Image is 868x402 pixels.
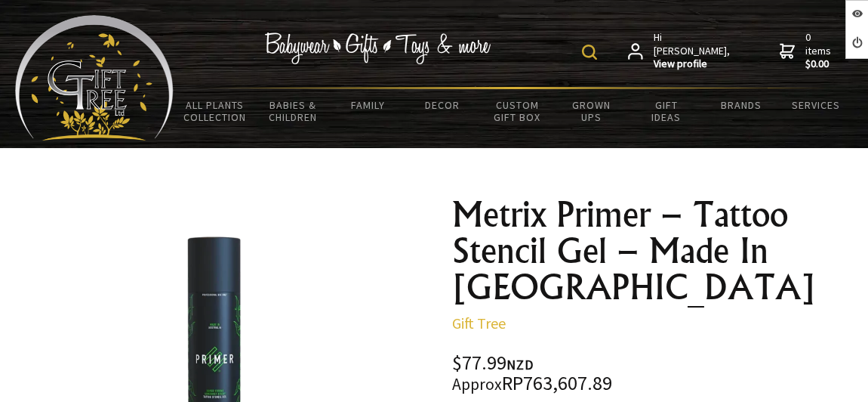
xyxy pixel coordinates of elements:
[582,45,597,60] img: product search
[331,89,405,121] a: Family
[703,89,778,121] a: Brands
[452,314,506,332] a: Gift Tree
[174,89,256,133] a: All Plants Collection
[780,31,834,71] a: 0 items$0.00
[405,89,480,121] a: Decor
[629,89,703,133] a: Gift Ideas
[265,32,491,64] img: Babywear - Gifts - Toys & more
[778,89,853,121] a: Services
[805,57,834,71] strong: $0.00
[452,196,856,305] h1: Metrix Primer – Tattoo Stencil Gel – Made In [GEOGRAPHIC_DATA]
[256,89,331,133] a: Babies & Children
[480,89,555,133] a: Custom Gift Box
[654,31,731,71] span: Hi [PERSON_NAME],
[452,354,856,394] div: $77.99 RP763,607.89
[15,15,174,141] img: Babyware - Gifts - Toys and more...
[654,57,731,71] strong: View profile
[506,356,534,373] span: NZD
[628,31,731,71] a: Hi [PERSON_NAME],View profile
[452,374,502,394] small: Approx
[805,30,834,71] span: 0 items
[555,89,629,133] a: Grown Ups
